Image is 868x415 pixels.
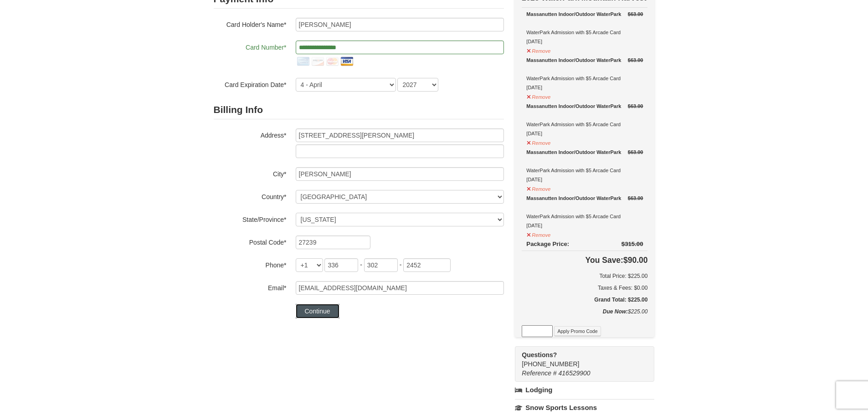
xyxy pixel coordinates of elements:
strong: Questions? [522,351,557,359]
img: mastercard.png [325,54,339,69]
button: Continue [296,304,339,318]
button: Apply Promo Code [554,326,601,336]
span: - [400,261,402,268]
div: WaterPark Admission with $5 Arcade Card [DATE] [526,102,643,138]
input: xxx [324,258,358,272]
input: xxxx [403,258,451,272]
span: - [360,261,362,268]
span: Package Price: [526,241,569,247]
div: WaterPark Admission with $5 Arcade Card [DATE] [526,148,643,184]
button: Remove [526,182,551,194]
a: Lodging [515,382,654,398]
div: Massanutten Indoor/Outdoor WaterPark [526,10,643,19]
button: Remove [526,90,551,102]
div: Massanutten Indoor/Outdoor WaterPark [526,148,643,157]
label: Address* [214,128,287,140]
label: Postal Code* [214,236,287,247]
button: Remove [526,228,551,240]
input: xxx [364,258,398,272]
del: $63.00 [628,195,643,201]
label: Country* [214,190,287,201]
del: $315.00 [621,241,643,247]
del: $63.00 [628,57,643,63]
div: Taxes & Fees: $0.00 [522,283,647,292]
button: Remove [526,136,551,148]
span: [PHONE_NUMBER] [522,350,638,368]
img: amex.png [296,54,310,69]
div: WaterPark Admission with $5 Arcade Card [DATE] [526,56,643,92]
div: Massanutten Indoor/Outdoor WaterPark [526,102,643,111]
h2: Billing Info [214,101,504,119]
span: 416529900 [559,369,591,377]
label: City* [214,167,287,179]
del: $63.00 [628,103,643,109]
label: State/Province* [214,213,287,224]
label: Card Number* [214,41,287,52]
div: $225.00 [522,307,647,325]
h6: Total Price: $225.00 [522,272,647,281]
label: Card Holder's Name* [214,18,287,29]
h4: $90.00 [522,256,647,265]
span: You Save: [586,256,623,265]
div: Massanutten Indoor/Outdoor WaterPark [526,56,643,65]
del: $63.00 [628,149,643,155]
button: Remove [526,44,551,56]
del: $63.00 [628,11,643,17]
img: discover.png [310,54,325,69]
div: WaterPark Admission with $5 Arcade Card [DATE] [526,194,643,230]
div: WaterPark Admission with $5 Arcade Card [DATE] [526,10,643,46]
input: Card Holder Name [296,18,504,31]
div: Massanutten Indoor/Outdoor WaterPark [526,194,643,203]
input: Postal Code [296,236,370,249]
img: visa.png [339,54,354,69]
label: Phone* [214,258,287,270]
h5: Grand Total: $225.00 [522,295,647,304]
strong: Due Now: [603,308,628,315]
input: Billing Info [296,128,504,142]
label: Email* [214,281,287,292]
input: City [296,167,504,181]
span: Reference # [522,369,556,377]
input: Email [296,281,504,295]
label: Card Expiration Date* [214,78,287,89]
